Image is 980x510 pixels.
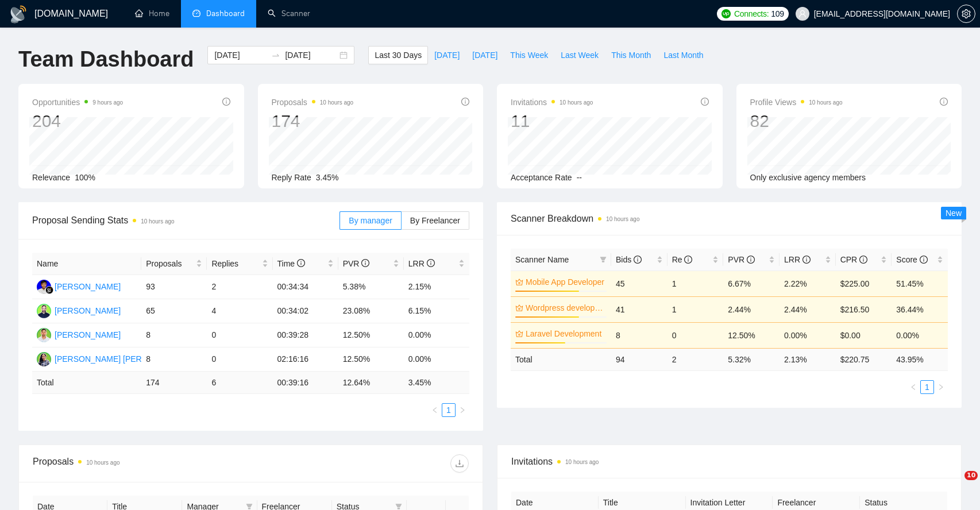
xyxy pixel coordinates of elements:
[211,257,259,270] span: Replies
[750,110,843,132] div: 82
[723,322,780,348] td: 12.50%
[273,323,338,347] td: 00:39:28
[33,454,251,473] div: Proposals
[343,259,370,268] span: PVR
[192,9,200,17] span: dashboard
[404,347,469,372] td: 0.00%
[611,296,668,322] td: 41
[892,296,948,322] td: 36.44%
[560,99,593,106] time: 10 hours ago
[771,7,784,20] span: 109
[780,322,836,348] td: 0.00%
[668,271,724,296] td: 1
[404,372,469,394] td: 3.45 %
[404,323,469,347] td: 0.00%
[141,253,207,275] th: Proposals
[616,255,642,264] span: Bids
[207,347,272,372] td: 0
[45,286,53,294] img: gigradar-bm.png
[906,380,920,394] li: Previous Page
[395,503,402,510] span: filter
[338,323,404,347] td: 12.50%
[836,271,892,296] td: $225.00
[896,255,927,264] span: Score
[141,299,207,323] td: 65
[442,403,456,417] li: 1
[684,256,692,264] span: info-circle
[657,46,709,64] button: Last Month
[577,173,582,182] span: --
[451,459,468,468] span: download
[910,384,917,391] span: left
[511,110,593,132] div: 11
[515,278,523,286] span: crown
[723,348,780,370] td: 5.32 %
[515,304,523,312] span: crown
[798,10,807,18] span: user
[320,99,353,106] time: 10 hours ago
[37,330,121,339] a: AC[PERSON_NAME]
[672,255,693,264] span: Re
[957,9,975,18] a: setting
[920,256,928,264] span: info-circle
[273,299,338,323] td: 00:34:02
[246,503,253,510] span: filter
[37,280,51,294] img: FR
[428,46,466,64] button: [DATE]
[611,348,668,370] td: 94
[840,255,867,264] span: CPR
[368,46,428,64] button: Last 30 Days
[32,173,70,182] span: Relevance
[511,348,611,370] td: Total
[273,347,338,372] td: 02:16:16
[668,322,724,348] td: 0
[561,49,599,61] span: Last Week
[663,49,703,61] span: Last Month
[892,271,948,296] td: 51.45%
[32,253,141,275] th: Name
[780,296,836,322] td: 2.44%
[668,348,724,370] td: 2
[461,98,469,106] span: info-circle
[272,173,311,182] span: Reply Rate
[934,380,948,394] button: right
[734,7,769,20] span: Connects:
[946,208,962,218] span: New
[836,348,892,370] td: $ 220.75
[272,95,354,109] span: Proposals
[9,5,28,24] img: logo
[723,271,780,296] td: 6.67%
[428,403,442,417] button: left
[511,211,948,226] span: Scanner Breakdown
[141,347,207,372] td: 8
[135,9,169,18] a: homeHome
[141,218,174,225] time: 10 hours ago
[957,5,975,23] button: setting
[450,454,469,473] button: download
[459,407,466,414] span: right
[809,99,842,106] time: 10 hours ago
[408,259,435,268] span: LRR
[802,256,811,264] span: info-circle
[18,46,194,73] h1: Team Dashboard
[605,46,657,64] button: This Month
[515,255,569,264] span: Scanner Name
[55,353,189,365] div: [PERSON_NAME] [PERSON_NAME]
[456,403,469,417] button: right
[268,9,310,18] a: searchScanner
[428,403,442,417] li: Previous Page
[37,328,51,342] img: AC
[941,471,969,499] iframe: Intercom live chat
[338,275,404,299] td: 5.38%
[526,276,604,288] a: Mobile App Developer
[442,404,455,416] a: 1
[906,380,920,394] button: left
[937,384,944,391] span: right
[597,251,609,268] span: filter
[964,471,978,480] span: 10
[921,381,933,393] a: 1
[32,372,141,394] td: Total
[271,51,280,60] span: to
[32,95,123,109] span: Opportunities
[32,110,123,132] div: 204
